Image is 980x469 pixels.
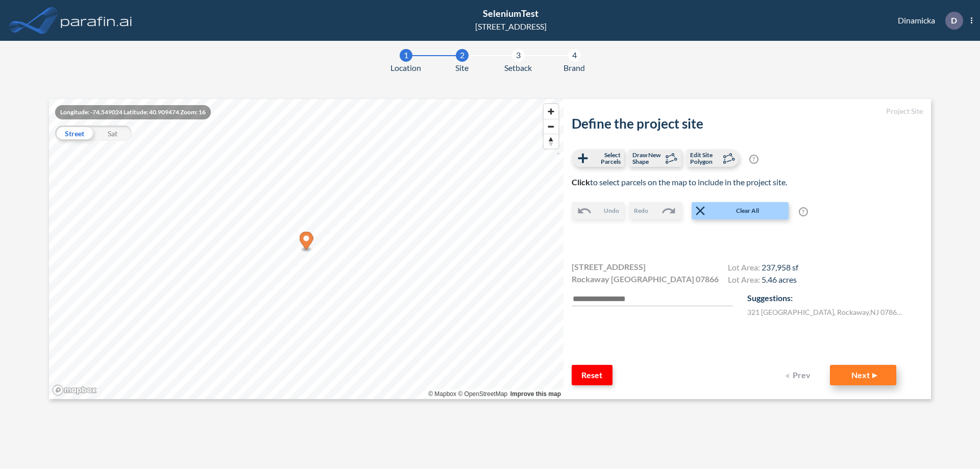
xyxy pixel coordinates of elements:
[708,206,788,215] span: Clear All
[728,262,798,275] h4: Lot Area:
[59,10,134,31] img: logo
[55,126,93,141] div: Street
[458,390,507,398] a: OpenStreetMap
[779,365,820,385] button: Prev
[504,62,532,74] span: Setback
[544,104,558,119] button: Zoom in
[512,49,525,62] div: 3
[563,62,585,74] span: Brand
[572,261,646,273] span: [STREET_ADDRESS]
[483,8,538,19] span: SeleniumTest
[572,116,923,132] h2: Define the project site
[747,307,905,317] label: 321 [GEOGRAPHIC_DATA] , Rockaway , NJ 07866 , US
[93,126,132,141] div: Sat
[591,152,621,165] span: Select Parcels
[568,49,581,62] div: 4
[572,107,923,116] h5: Project Site
[728,275,798,287] h4: Lot Area:
[510,390,561,398] a: Improve this map
[456,49,469,62] div: 2
[951,16,957,25] p: D
[572,202,624,219] button: Undo
[544,119,558,134] span: Zoom out
[883,12,972,30] div: Dinamicka
[799,207,808,216] span: ?
[634,206,648,215] span: Redo
[544,119,558,134] button: Zoom out
[749,155,758,164] span: ?
[690,152,720,165] span: Edit Site Polygon
[572,177,590,187] b: Click
[400,49,412,62] div: 1
[475,20,547,33] div: [STREET_ADDRESS]
[390,62,421,74] span: Location
[830,365,896,385] button: Next
[55,105,211,119] div: Longitude: -74.549024 Latitude: 40.909474 Zoom: 16
[428,390,456,398] a: Mapbox
[544,134,558,149] button: Reset bearing to north
[762,275,797,284] span: 5.46 acres
[572,177,787,187] span: to select parcels on the map to include in the project site.
[692,202,789,219] button: Clear All
[572,273,719,285] span: Rockaway [GEOGRAPHIC_DATA] 07866
[52,384,97,396] a: Mapbox homepage
[572,365,612,385] button: Reset
[747,292,923,304] p: Suggestions:
[300,232,313,253] div: Map marker
[49,99,563,399] canvas: Map
[455,62,469,74] span: Site
[629,202,681,219] button: Redo
[762,262,798,272] span: 237,958 sf
[632,152,663,165] span: Draw New Shape
[604,206,619,215] span: Undo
